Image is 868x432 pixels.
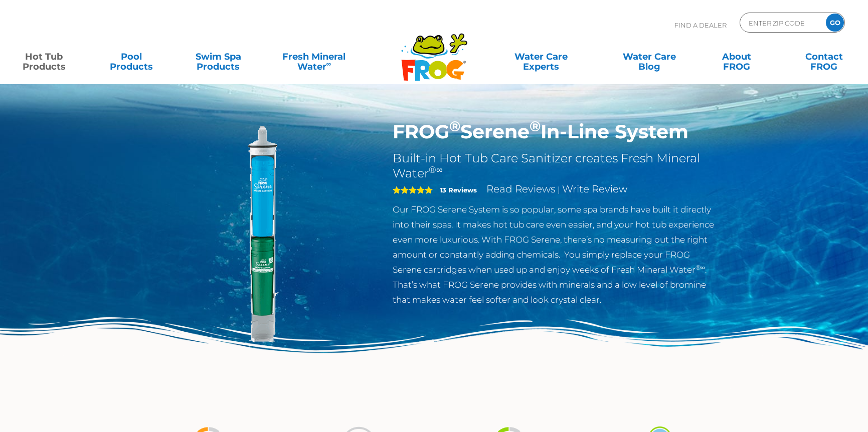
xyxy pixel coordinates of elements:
sup: ∞ [326,60,331,68]
sup: ®∞ [429,164,443,175]
img: Frog Products Logo [396,20,473,81]
input: GO [826,14,844,32]
p: Find A Dealer [674,13,727,38]
a: Hot TubProducts [10,47,78,67]
a: Water CareBlog [616,47,683,67]
sup: ®∞ [696,264,705,271]
a: Water CareExperts [486,47,596,67]
sup: ® [530,117,541,135]
a: Fresh MineralWater∞ [272,47,357,67]
h2: Built-in Hot Tub Care Sanitizer creates Fresh Mineral Water [393,151,720,181]
a: AboutFROG [703,47,771,67]
a: ContactFROG [790,47,858,67]
a: Write Review [562,183,627,195]
strong: 13 Reviews [440,186,477,194]
a: Read Reviews [486,183,556,195]
a: PoolProducts [97,47,165,67]
span: | [558,185,560,194]
a: Swim SpaProducts [185,47,252,67]
img: serene-inline.png [148,120,378,350]
sup: ® [449,117,460,135]
h1: FROG Serene In-Line System [393,120,720,143]
span: 5 [393,186,433,194]
p: Our FROG Serene System is so popular, some spa brands have built it directly into their spas. It ... [393,202,720,307]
